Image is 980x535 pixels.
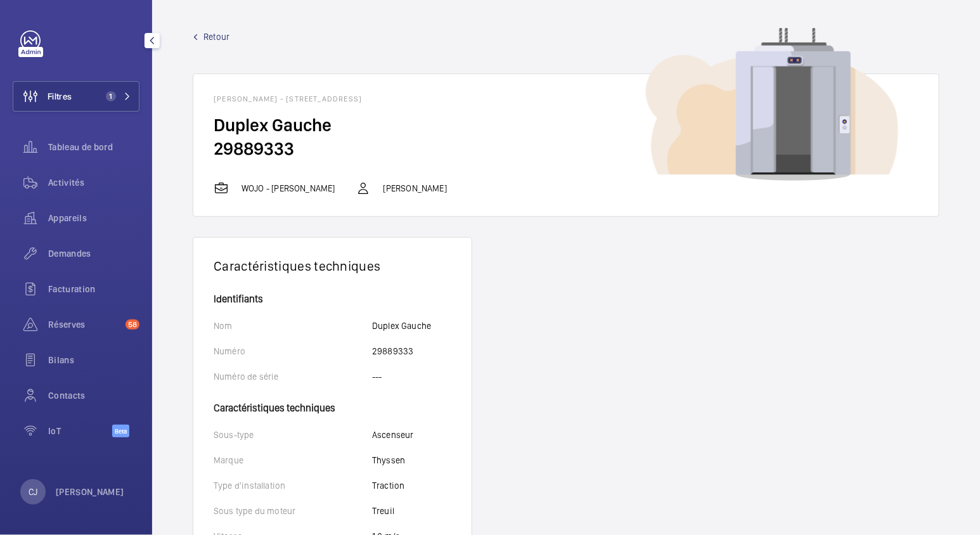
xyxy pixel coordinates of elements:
[372,479,404,492] p: Traction
[214,94,919,103] h1: [PERSON_NAME] - [STREET_ADDRESS]
[214,113,919,137] h2: Duplex Gauche
[214,479,372,492] p: Type d'installation
[646,28,898,181] img: device image
[214,454,372,467] p: Marque
[13,81,139,112] button: Filtres1
[372,319,431,332] p: Duplex Gauche
[214,258,451,274] h1: Caractéristiques techniques
[48,354,139,366] span: Bilans
[203,30,229,43] span: Retour
[29,486,37,498] p: CJ
[48,425,112,437] span: IoT
[214,294,451,304] h4: Identifiants
[56,486,124,498] p: [PERSON_NAME]
[372,345,413,358] p: 29889333
[372,454,405,467] p: Thyssen
[48,283,139,295] span: Facturation
[48,389,139,402] span: Contacts
[48,247,139,260] span: Demandes
[372,429,414,441] p: Ascenseur
[214,429,372,441] p: Sous-type
[242,182,335,195] p: WOJO - [PERSON_NAME]
[48,90,72,103] span: Filtres
[126,319,139,330] span: 58
[384,182,447,195] p: [PERSON_NAME]
[214,505,372,517] p: Sous type du moteur
[214,370,372,383] p: Numéro de série
[48,318,120,331] span: Réserves
[48,176,139,189] span: Activités
[214,319,372,332] p: Nom
[48,141,139,153] span: Tableau de bord
[106,91,116,101] span: 1
[112,425,129,437] span: Beta
[372,370,382,383] p: ---
[214,396,451,413] h4: Caractéristiques techniques
[48,212,139,224] span: Appareils
[372,505,394,517] p: Treuil
[214,137,919,160] h2: 29889333
[214,345,372,358] p: Numéro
